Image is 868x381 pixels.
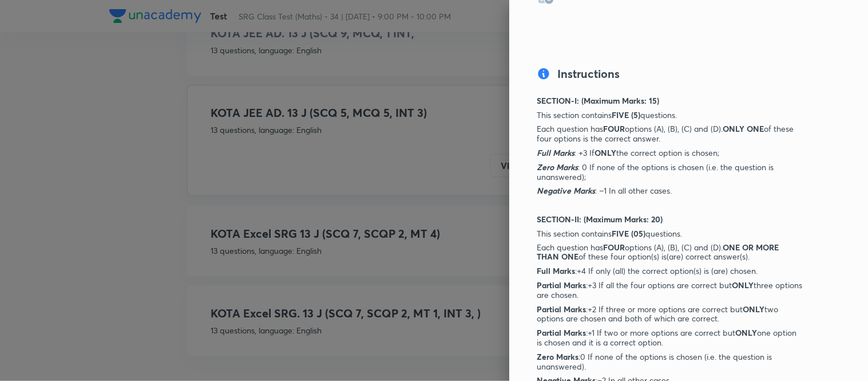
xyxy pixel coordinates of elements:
[557,65,620,83] h4: Instructions
[537,266,575,277] strong: Full Marks
[723,123,764,134] strong: ONLY ONE
[743,304,764,315] strong: ONLY
[537,352,578,363] strong: Zero Marks
[735,328,757,339] strong: ONLY
[537,281,802,301] p: :+3 If all the four options are correct but three options are chosen.
[537,163,802,182] p: : 0 If none of the options is chosen (i.e. the question is unanswered);
[537,148,802,158] p: : +3 If the correct option is chosen;
[612,228,645,239] strong: FIVE (05)
[537,214,663,225] strong: SECTION-II: (Maximum Marks: 20)
[537,162,578,172] em: Zero Marks
[537,124,802,144] p: Each question has options (A), (B), (C) and (D). of these four options is the correct answer.
[537,353,802,372] p: :0 If none of the options is chosen (i.e. the question is unanswered).
[594,147,616,158] strong: ONLY
[537,95,659,106] strong: SECTION-I: (Maximum Marks: 15)
[732,280,754,291] strong: ONLY
[537,328,586,339] strong: Partial Marks
[537,242,779,263] strong: ONE OR MORE THAN ONE
[537,243,802,263] p: Each question has options (A), (B), (C) and (D). of these four option(s) is(are) correct answer(s).
[537,329,802,348] p: :+1 If two or more options are correct but one option is chosen and it is a correct option.
[537,280,586,291] strong: Partial Marks
[603,242,625,253] strong: FOUR
[537,304,586,315] strong: Partial Marks
[537,186,802,196] p: : −1 In all other cases.
[612,109,640,120] strong: FIVE (5)
[537,111,802,120] p: This section contains questions.
[537,185,595,196] em: Negative Marks
[537,267,802,277] p: :+4 If only (all) the correct option(s) is (are) chosen.
[537,305,802,325] p: :+2 If three or more options are correct but two options are chosen and both of which are correct.
[537,229,802,239] p: This section contains questions.
[537,147,574,158] em: Full Marks
[603,123,625,134] strong: FOUR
